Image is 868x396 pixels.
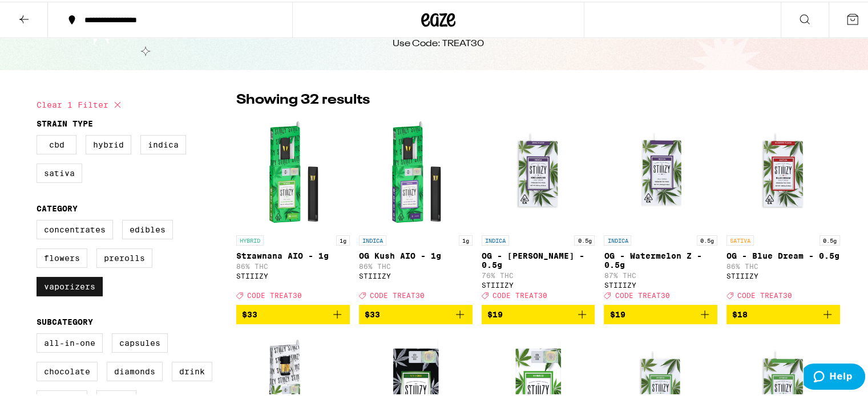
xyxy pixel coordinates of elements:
label: Sativa [37,162,82,181]
a: Open page for OG - Watermelon Z - 0.5g from STIIIZY [604,114,717,303]
p: OG - Watermelon Z - 0.5g [604,250,717,268]
label: Chocolate [37,360,98,379]
div: STIIIZY [359,271,473,278]
div: STIIIZY [604,280,717,287]
div: STIIIZY [236,271,350,278]
button: Add to bag [236,303,350,322]
p: INDICA [359,234,386,244]
p: INDICA [604,234,631,244]
span: CODE TREAT30 [247,290,302,297]
label: Capsules [112,332,168,351]
legend: Subcategory [37,316,93,325]
div: STIIIZY [726,271,840,278]
div: Use Code: TREAT30 [393,36,484,48]
img: STIIIZY - OG - Watermelon Z - 0.5g [604,114,717,228]
p: 86% THC [359,261,473,268]
p: 0.5g [697,234,717,244]
button: Add to bag [359,303,473,322]
p: OG - [PERSON_NAME] - 0.5g [482,250,595,268]
p: SATIVA [726,234,754,244]
img: STIIIZY - Strawnana AIO - 1g [236,114,350,228]
label: Prerolls [96,247,152,266]
a: Open page for OG Kush AIO - 1g from STIIIZY [359,114,473,303]
p: 0.5g [574,234,595,244]
p: 0.5g [819,234,840,244]
p: 87% THC [604,270,717,277]
p: 76% THC [482,270,595,277]
div: STIIIZY [482,280,595,287]
p: 86% THC [236,261,350,268]
img: STIIIZY - OG - King Louis XIII - 0.5g [482,114,595,228]
label: Indica [140,133,186,153]
label: Drink [172,360,212,379]
p: 1g [459,234,473,244]
label: All-In-One [37,332,103,351]
p: Showing 32 results [236,89,370,108]
a: Open page for OG - King Louis XIII - 0.5g from STIIIZY [482,114,595,303]
button: Add to bag [604,303,717,322]
p: HYBRID [236,234,264,244]
button: Clear 1 filter [37,89,124,117]
p: Strawnana AIO - 1g [236,250,350,259]
span: $19 [487,308,503,317]
span: $18 [732,308,748,317]
p: 86% THC [726,261,840,268]
button: Add to bag [726,303,840,322]
span: $33 [365,308,380,317]
legend: Category [37,202,78,211]
a: Open page for Strawnana AIO - 1g from STIIIZY [236,114,350,303]
span: CODE TREAT30 [492,290,547,297]
label: Flowers [37,247,87,266]
iframe: Opens a widget where you can find more information [804,362,865,390]
span: CODE TREAT30 [370,290,425,297]
span: CODE TREAT30 [737,290,792,297]
label: Edibles [122,218,173,238]
label: Concentrates [37,218,113,238]
span: $33 [242,308,257,317]
label: CBD [37,133,76,153]
a: Open page for OG - Blue Dream - 0.5g from STIIIZY [726,114,840,303]
label: Vaporizers [37,275,103,295]
p: 1g [336,234,350,244]
p: OG Kush AIO - 1g [359,250,473,259]
p: OG - Blue Dream - 0.5g [726,250,840,259]
img: STIIIZY - OG - Blue Dream - 0.5g [726,114,840,228]
p: INDICA [482,234,509,244]
span: $19 [609,308,625,317]
span: CODE TREAT30 [615,290,669,297]
button: Add to bag [482,303,595,322]
legend: Strain Type [37,117,93,126]
img: STIIIZY - OG Kush AIO - 1g [359,114,473,228]
label: Hybrid [86,133,131,153]
label: Diamonds [107,360,163,379]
